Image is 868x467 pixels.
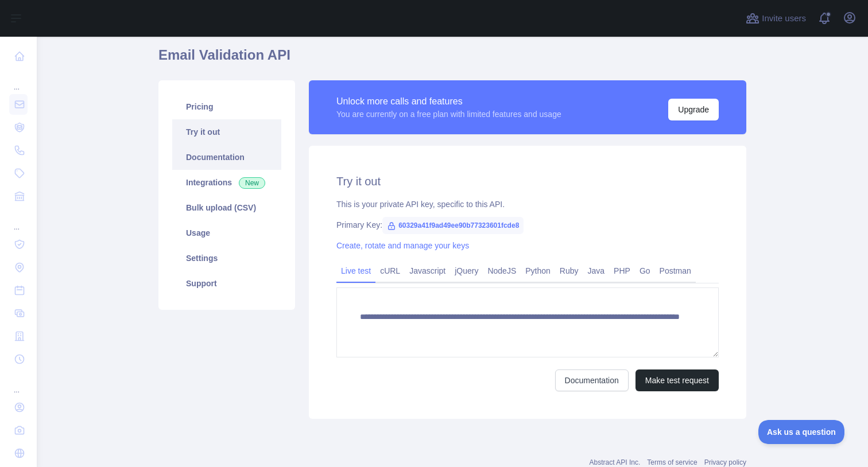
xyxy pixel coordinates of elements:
a: Support [172,271,281,296]
a: NodeJS [483,262,521,280]
div: Primary Key: [336,219,719,231]
a: Try it out [172,119,281,145]
span: 60329a41f9ad49ee90b77323601fcde8 [382,217,524,234]
span: Invite users [762,12,806,25]
a: Live test [336,262,375,280]
a: Javascript [405,262,450,280]
h2: Try it out [336,173,719,189]
div: ... [9,372,28,395]
a: Settings [172,246,281,271]
iframe: Toggle Customer Support [758,420,845,444]
div: ... [9,209,28,232]
div: You are currently on a free plan with limited features and usage [336,108,561,120]
div: ... [9,69,28,92]
a: PHP [609,262,635,280]
a: Documentation [172,145,281,170]
a: Java [583,262,610,280]
button: Invite users [743,9,808,28]
a: Privacy policy [704,458,746,466]
a: Python [521,262,555,280]
a: Abstract API Inc. [590,458,641,466]
a: Pricing [172,94,281,119]
div: Unlock more calls and features [336,95,561,108]
a: jQuery [450,262,483,280]
h1: Email Validation API [158,46,746,73]
div: This is your private API key, specific to this API. [336,199,719,210]
a: Ruby [555,262,583,280]
span: New [239,177,265,189]
a: Go [635,262,655,280]
a: Create, rotate and manage your keys [336,241,469,250]
a: Usage [172,220,281,246]
a: cURL [375,262,405,280]
button: Upgrade [668,99,719,120]
button: Make test request [635,369,719,391]
a: Integrations New [172,170,281,195]
a: Terms of service [647,458,697,466]
a: Postman [655,262,696,280]
a: Documentation [555,369,629,391]
a: Bulk upload (CSV) [172,195,281,220]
